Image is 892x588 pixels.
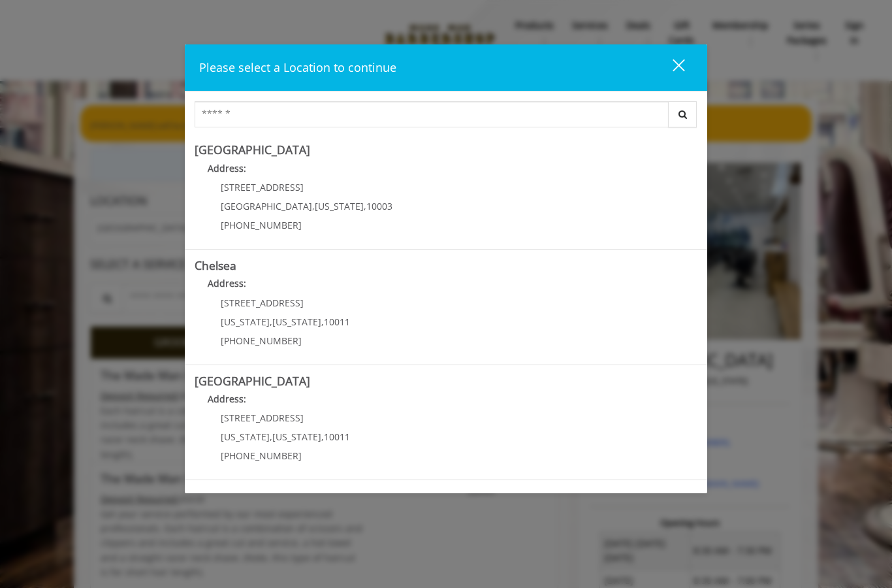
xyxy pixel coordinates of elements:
span: [PHONE_NUMBER] [221,335,302,347]
span: [STREET_ADDRESS] [221,297,304,309]
b: [GEOGRAPHIC_DATA] [195,373,310,389]
span: 10003 [366,200,392,212]
span: , [364,200,366,212]
span: [US_STATE] [272,316,321,328]
b: [GEOGRAPHIC_DATA] [195,142,310,157]
b: Address: [208,393,246,405]
input: Search Center [195,101,669,127]
span: Please select a Location to continue [199,59,396,75]
span: [US_STATE] [272,431,321,443]
span: [STREET_ADDRESS] [221,181,304,193]
span: [US_STATE] [221,431,270,443]
span: , [270,316,272,328]
span: [US_STATE] [315,200,364,212]
button: close dialog [648,54,693,81]
span: [GEOGRAPHIC_DATA] [221,200,312,212]
span: [STREET_ADDRESS] [221,412,304,424]
span: , [321,431,324,443]
span: [PHONE_NUMBER] [221,219,302,231]
span: 10011 [324,431,350,443]
span: , [270,431,272,443]
span: [US_STATE] [221,316,270,328]
b: Address: [208,162,246,174]
span: , [321,316,324,328]
span: , [312,200,315,212]
b: Address: [208,277,246,289]
div: Center Select [195,101,697,134]
div: close dialog [658,58,684,78]
span: [PHONE_NUMBER] [221,449,302,462]
b: Chelsea [195,257,236,273]
span: 10011 [324,316,350,328]
i: Search button [675,110,690,119]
